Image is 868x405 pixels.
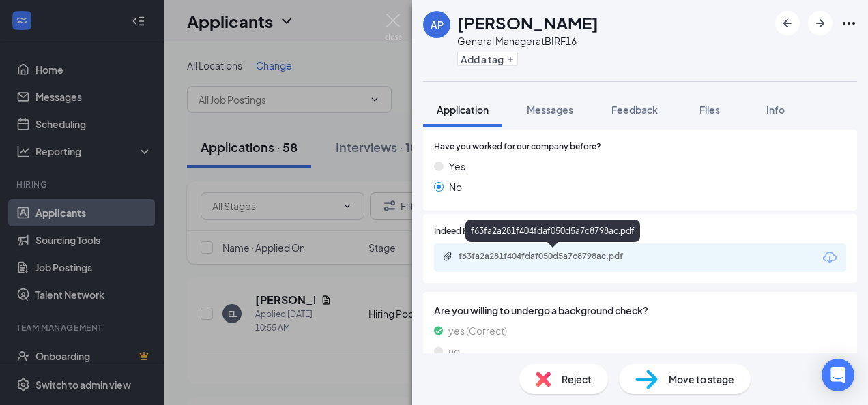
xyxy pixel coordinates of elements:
button: PlusAdd a tag [457,52,518,66]
button: ArrowRight [808,11,833,35]
svg: Paperclip [442,251,453,262]
span: Yes [449,159,465,174]
span: No [449,179,462,194]
span: Messages [527,104,573,116]
span: yes (Correct) [448,323,507,338]
div: f63fa2a281f404fdaf050d5a7c8798ac.pdf [459,251,650,262]
h1: [PERSON_NAME] [457,11,598,34]
span: Reject [562,372,592,387]
svg: ArrowLeftNew [779,15,796,31]
div: f63fa2a281f404fdaf050d5a7c8798ac.pdf [465,220,640,242]
span: Application [437,104,489,116]
span: Feedback [611,104,658,116]
span: Indeed Resume [434,225,494,238]
span: no [448,344,460,359]
button: ArrowLeftNew [775,11,800,35]
a: Paperclipf63fa2a281f404fdaf050d5a7c8798ac.pdf [442,251,663,264]
svg: Plus [506,55,515,63]
svg: ArrowRight [812,15,828,31]
span: Are you willing to undergo a background check? [434,303,846,318]
div: Open Intercom Messenger [822,359,854,391]
div: General Manager at BIRF16 [457,34,598,48]
div: AP [431,18,444,31]
svg: Ellipses [841,15,857,31]
span: Files [699,104,720,116]
span: Have you worked for our company before? [434,140,601,153]
span: Info [766,104,785,116]
svg: Download [822,250,838,266]
span: Move to stage [669,372,734,387]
